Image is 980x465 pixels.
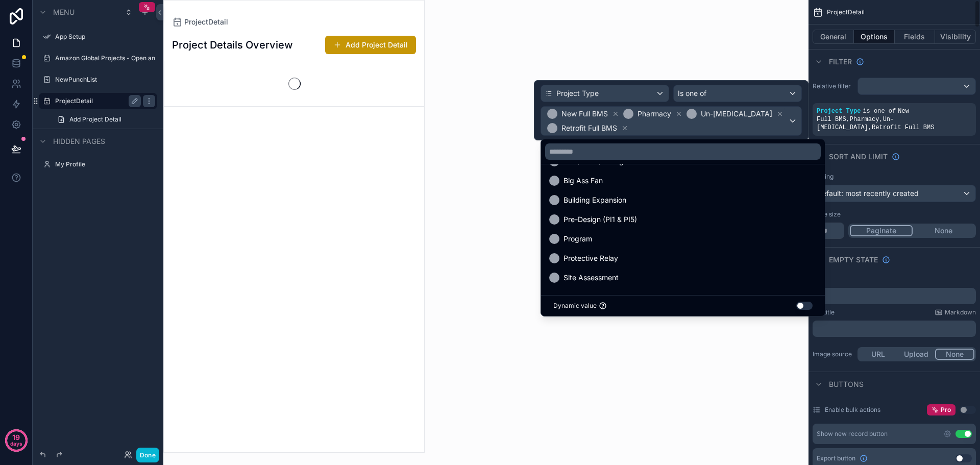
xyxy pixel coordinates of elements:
[53,7,75,17] span: Menu
[563,233,592,245] span: Program
[829,152,888,162] span: Sort And Limit
[55,76,155,84] label: NewPunchList
[55,97,137,105] label: ProjectDetail
[813,210,841,218] label: Page size
[846,116,850,123] span: ,
[879,116,883,123] span: ,
[945,308,976,316] span: Markdown
[563,194,626,206] span: Building Expansion
[817,430,888,438] div: Show new record button
[935,308,976,316] a: Markdown
[813,82,853,90] label: Relative filter
[51,111,157,128] a: Add Project Detail
[69,115,121,124] span: Add Project Detail
[868,124,872,131] span: ,
[563,272,619,284] span: Site Assessment
[10,436,22,451] p: days
[813,185,976,202] button: Default: most recently created
[813,288,976,304] div: scrollable content
[55,54,155,62] label: Amazon Global Projects - Open and Warranty
[136,448,159,462] button: Done
[701,109,772,119] span: Un-[MEDICAL_DATA]
[563,175,603,187] span: Big Ass Fan
[935,349,974,360] button: None
[817,108,934,131] span: New Full BMS Pharmacy Un-[MEDICAL_DATA] Retrofit Full BMS
[829,57,852,67] span: Filter
[561,109,608,119] span: New Full BMS
[55,160,155,168] label: My Profile
[850,225,913,236] button: Paginate
[556,88,599,99] span: Project Type
[829,255,878,265] span: Empty state
[561,123,617,133] span: Retrofit Full BMS
[563,213,637,226] span: Pre-Design (PI1 & PI5)
[913,225,974,236] button: None
[859,349,897,360] button: URL
[827,8,865,16] span: ProjectDetail
[541,85,669,102] button: Project Type
[895,30,936,44] button: Fields
[817,108,861,115] span: Project Type
[813,321,976,337] div: scrollable content
[813,350,853,358] label: Image source
[673,85,802,102] button: Is one of
[172,38,293,52] h1: Project Details Overview
[829,379,864,389] span: Buttons
[563,252,618,264] span: Protective Relay
[325,36,416,54] button: Add Project Detail
[935,30,976,44] button: Visibility
[813,30,854,44] button: General
[825,406,880,414] label: Enable bulk actions
[638,109,671,119] span: Pharmacy
[941,406,951,414] span: Pro
[863,108,896,115] span: is one of
[854,30,895,44] button: Options
[55,33,155,41] label: App Setup
[12,432,20,443] p: 19
[678,88,706,99] span: Is one of
[817,189,919,198] span: Default: most recently created
[184,17,228,27] span: ProjectDetail
[172,17,228,27] a: ProjectDetail
[53,136,105,146] span: Hidden pages
[897,349,936,360] button: Upload
[553,302,597,310] span: Dynamic value
[541,106,802,136] button: New Full BMSPharmacyUn-[MEDICAL_DATA]Retrofit Full BMS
